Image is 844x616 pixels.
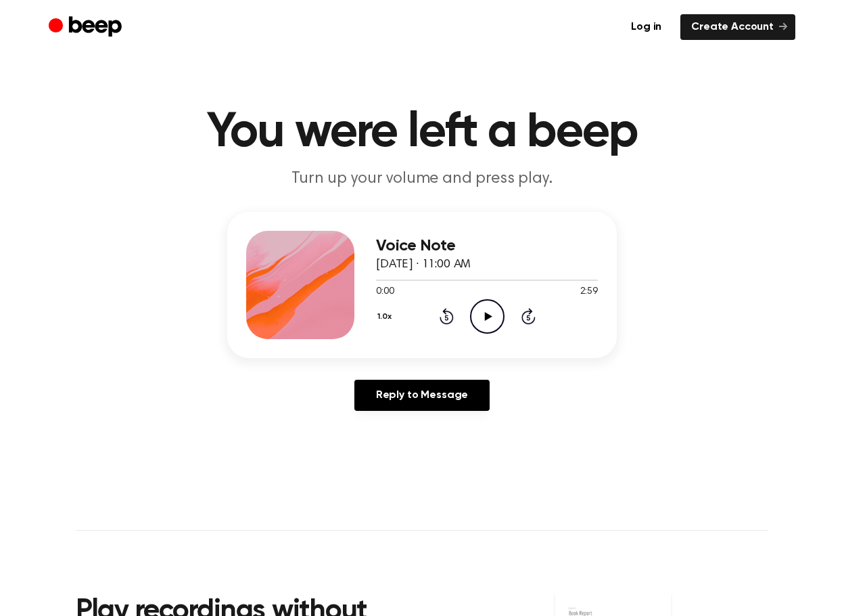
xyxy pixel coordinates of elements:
[376,285,394,299] span: 0:00
[76,108,768,157] h1: You were left a beep
[376,237,598,255] h3: Voice Note
[162,168,682,190] p: Turn up your volume and press play.
[49,14,125,41] a: Beep
[354,380,490,411] a: Reply to Message
[620,14,672,40] a: Log in
[376,259,471,271] span: [DATE] · 11:00 AM
[680,14,795,40] a: Create Account
[580,285,598,299] span: 2:59
[376,305,397,328] button: 1.0x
